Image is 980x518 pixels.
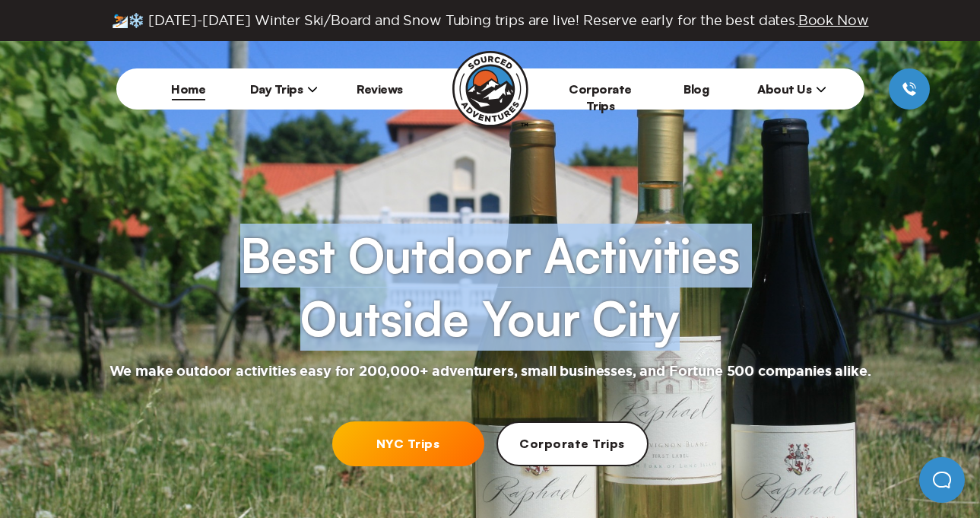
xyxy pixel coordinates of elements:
a: NYC Trips [332,421,484,466]
span: ⛷️❄️ [DATE]-[DATE] Winter Ski/Board and Snow Tubing trips are live! Reserve early for the best da... [112,12,869,29]
h2: We make outdoor activities easy for 200,000+ adventurers, small businesses, and Fortune 500 compa... [109,363,871,381]
a: Home [171,81,205,97]
img: Sourced Adventures company logo [452,51,528,127]
a: Reviews [357,81,403,97]
iframe: Help Scout Beacon - Open [919,457,965,503]
span: Book Now [798,13,869,27]
h1: Best Outdoor Activities Outside Your City [240,224,739,351]
span: Day Trips [250,81,319,97]
span: About Us [757,81,826,97]
a: Corporate Trips [496,421,649,466]
a: Blog [683,81,709,97]
a: Corporate Trips [569,81,632,113]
